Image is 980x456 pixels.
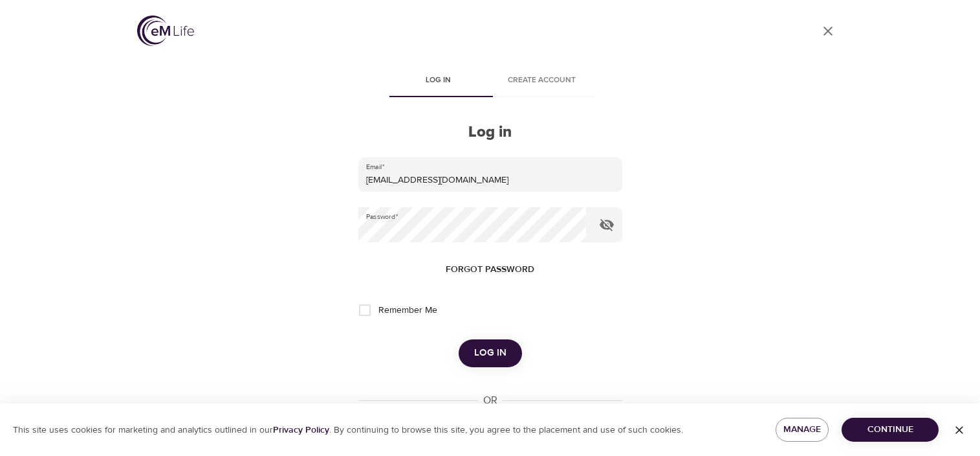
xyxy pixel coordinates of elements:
button: Forgot password [441,258,539,282]
h2: Log in [358,123,622,142]
span: Log in [474,345,506,361]
span: Manage [786,422,819,438]
button: Log in [459,339,522,367]
span: Continue [852,422,928,438]
button: Continue [842,418,939,442]
img: logo [137,16,194,46]
span: Remember Me [378,304,437,317]
div: disabled tabs example [358,66,622,97]
a: Privacy Policy [273,424,329,436]
span: Forgot password [446,262,534,278]
div: OR [478,393,503,408]
button: Manage [776,418,829,442]
span: Log in [395,74,483,87]
a: close [812,16,844,47]
span: Create account [498,74,586,87]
